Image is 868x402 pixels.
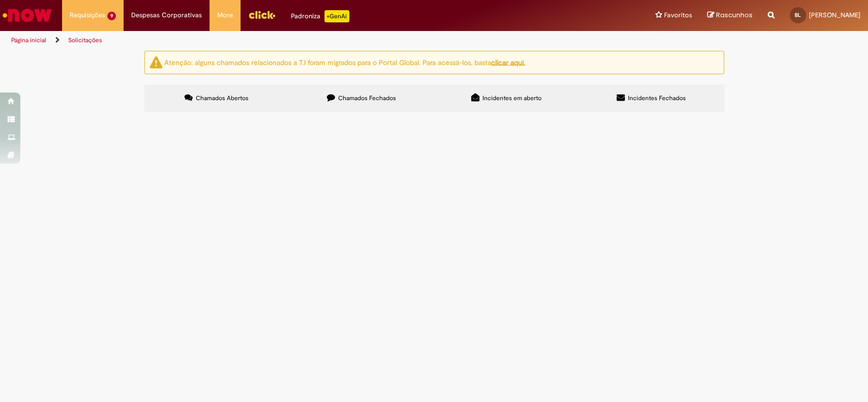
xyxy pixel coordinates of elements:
div: Padroniza [291,10,349,22]
span: More [217,10,233,20]
span: Favoritos [664,10,692,20]
span: BL [795,12,801,18]
a: Página inicial [11,36,46,44]
ng-bind-html: Atenção: alguns chamados relacionados a T.I foram migrados para o Portal Global. Para acessá-los,... [164,57,525,67]
span: Chamados Fechados [338,94,396,102]
img: click_logo_yellow_360x200.png [248,7,276,22]
p: +GenAi [324,10,349,22]
span: 9 [107,12,116,20]
a: Rascunhos [707,11,753,20]
span: Requisições [70,10,105,20]
span: Rascunhos [716,10,753,20]
a: clicar aqui. [491,57,525,67]
a: Solicitações [68,36,102,44]
img: ServiceNow [1,5,53,25]
span: Chamados Abertos [196,94,249,102]
span: Despesas Corporativas [131,10,202,20]
ul: Trilhas de página [8,31,571,50]
span: Incidentes em aberto [483,94,542,102]
span: Incidentes Fechados [628,94,686,102]
span: [PERSON_NAME] [809,11,860,19]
